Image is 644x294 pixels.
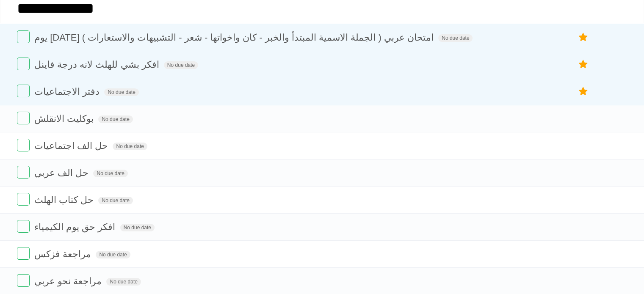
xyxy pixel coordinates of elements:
span: بوكليت الانقلش [34,113,96,124]
span: No due date [98,197,133,204]
span: No due date [164,61,198,69]
span: حل كتاب الهلث [34,195,96,205]
label: Star task [575,85,591,99]
label: Done [17,247,30,260]
label: Star task [575,58,591,71]
span: يوم [DATE] امتحان عربي ( الجملة الاسمية المبتدأ والخبر - كان واخواتها - شعر - التشبيهات والاستعار... [34,32,436,43]
label: Done [17,193,30,206]
span: No due date [438,34,473,42]
span: No due date [120,224,155,231]
span: حل الف عربي [34,168,91,178]
label: Done [17,30,30,43]
span: No due date [113,143,147,150]
label: Done [17,85,30,97]
label: Star task [575,30,591,44]
span: No due date [104,88,138,96]
label: Done [17,166,30,179]
label: Done [17,112,30,124]
span: No due date [96,251,130,258]
label: Done [17,274,30,287]
span: No due date [106,278,141,286]
label: Done [17,220,30,233]
span: No due date [93,170,127,177]
span: مراجعة فزكس [34,249,93,259]
span: No due date [98,115,133,123]
span: افكر حق يوم الكيمياء [34,222,117,232]
label: Done [17,139,30,151]
span: حل الف اجتماعيات [34,140,110,151]
label: Done [17,58,30,70]
span: مراجعة نحو عربي [34,276,104,286]
span: افكر بشي للهلث لانه درجة فاينل [34,59,161,70]
span: دفتر الاجتماعيات [34,86,102,97]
